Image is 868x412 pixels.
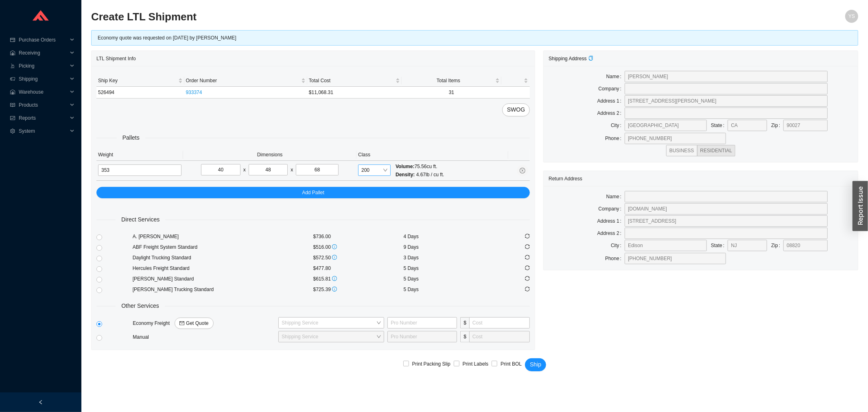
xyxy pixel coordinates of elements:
[402,75,502,87] th: Total Items sortable
[183,149,356,161] th: Dimensions
[598,203,625,215] label: Company
[19,72,68,85] span: Shipping
[302,188,324,197] span: Add Pallet
[186,319,208,327] span: Get Quote
[10,37,15,42] span: credit-card
[19,125,68,138] span: System
[711,240,728,251] label: State
[497,360,525,368] span: Print BOL
[459,360,492,368] span: Print Labels
[179,321,184,327] span: mail
[517,165,528,176] button: close-circle
[184,75,307,87] th: Order Number sortable
[848,10,855,23] span: YS
[96,149,183,161] th: Weight
[387,331,457,342] input: Pro Number
[525,255,530,260] span: sync
[404,254,494,262] div: 3 Days
[133,243,313,251] div: ABF Freight System Standard
[116,301,165,311] span: Other Services
[549,171,853,186] div: Return Address
[469,331,530,342] input: Cost
[133,254,313,262] div: Daylight Trucking Standard
[10,116,15,121] span: fund
[307,87,402,99] td: $11,068.31
[96,87,184,99] td: 526494
[605,133,625,144] label: Phone
[525,276,530,281] span: sync
[133,232,313,241] div: A. [PERSON_NAME]
[91,10,667,24] h2: Create LTL Shipment
[332,255,337,260] span: info-circle
[309,77,394,85] span: Total Cost
[525,234,530,239] span: sync
[19,85,68,99] span: Warehouse
[771,240,783,251] label: Zip
[460,317,469,329] span: $
[96,51,530,66] div: LTL Shipment Info
[396,164,414,169] span: Volume:
[131,333,277,341] div: Manual
[605,253,625,264] label: Phone
[19,99,68,112] span: Products
[19,59,68,72] span: Picking
[588,56,593,61] span: copy
[10,103,15,107] span: read
[332,287,337,291] span: info-circle
[131,318,277,329] div: Economy Freight
[396,171,444,179] div: 4.67 lb / cu ft.
[502,103,530,116] button: SWOG
[133,275,313,283] div: [PERSON_NAME] Standard
[404,285,494,294] div: 5 Days
[19,33,68,46] span: Purchase Orders
[597,215,625,227] label: Address 1
[530,360,541,369] span: Ship
[525,358,546,371] button: Ship
[669,148,694,153] span: BUSINESS
[175,318,213,329] button: mailGet Quote
[396,172,415,178] span: Density:
[356,149,508,161] th: Class
[525,287,530,291] span: sync
[98,77,177,85] span: Ship Key
[469,317,530,329] input: Cost
[313,232,404,241] div: $736.00
[404,243,494,251] div: 9 Days
[606,71,625,82] label: Name
[525,244,530,249] span: sync
[588,55,593,63] div: Copy
[313,254,404,262] div: $572.50
[133,264,313,272] div: Hercules Freight Standard
[404,232,494,241] div: 4 Days
[98,34,852,42] div: Economy quote was requested on [DATE] by [PERSON_NAME]
[19,112,68,125] span: Reports
[291,166,293,174] div: x
[243,166,246,174] div: x
[404,264,494,272] div: 5 Days
[597,107,625,119] label: Address 2
[313,264,404,272] div: $477.80
[403,77,494,85] span: Total Items
[332,276,337,281] span: info-circle
[597,95,625,107] label: Address 1
[19,46,68,59] span: Receiving
[598,83,625,94] label: Company
[387,317,457,329] input: Pro Number
[307,75,402,87] th: Total Cost sortable
[313,243,404,251] div: $516.00
[396,162,444,171] div: 75.56 cu ft.
[201,164,241,175] input: L
[96,187,530,198] button: Add Pallet
[507,105,525,114] span: SWOG
[313,275,404,283] div: $615.81
[402,87,502,99] td: 31
[296,164,339,175] input: H
[361,165,387,175] span: 200
[501,75,530,87] th: undefined sortable
[549,56,593,61] span: Shipping Address
[10,129,15,134] span: setting
[117,133,145,142] span: Pallets
[460,331,469,342] span: $
[700,148,732,153] span: RESIDENTIAL
[38,400,43,405] span: left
